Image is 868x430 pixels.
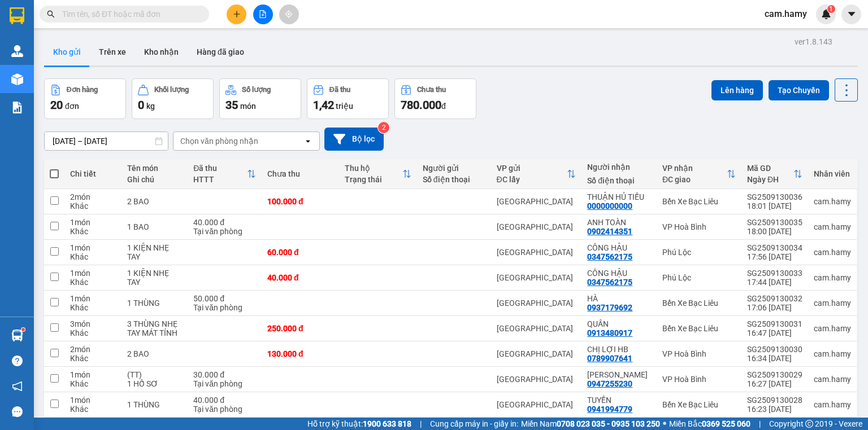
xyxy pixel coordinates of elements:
span: Hỗ trợ kỹ thuật: [307,418,411,430]
div: ĐC lấy [497,175,567,184]
button: aim [279,5,299,24]
div: 0789907641 [587,354,632,363]
span: ⚪️ [663,422,666,426]
div: 40.000 đ [193,218,256,227]
div: Tại văn phòng [193,379,256,388]
span: | [420,418,422,430]
span: 0 [138,98,144,112]
div: 1 BAO [127,222,182,231]
button: caret-down [841,5,861,24]
span: file-add [259,10,267,18]
div: Đã thu [329,86,350,94]
div: Khác [70,227,116,236]
div: cam.hamy [814,222,851,231]
span: | [759,418,761,430]
div: cam.hamy [814,375,851,384]
div: 1 món [70,269,116,278]
div: Khối lượng [154,86,189,94]
div: 130.000 đ [267,349,333,358]
div: 1 món [70,370,116,379]
div: Tên món [127,164,182,173]
div: [GEOGRAPHIC_DATA] [497,324,576,333]
div: Số lượng [242,86,271,94]
div: Khác [70,252,116,261]
div: Chọn văn phòng nhận [180,135,258,147]
div: Ngày ĐH [747,175,793,184]
strong: 0708 023 035 - 0935 103 250 [557,419,660,428]
div: 0902414351 [587,227,632,236]
button: plus [227,5,246,24]
div: 0913480917 [587,328,632,337]
div: 0947255230 [587,379,632,388]
div: VP nhận [662,164,727,173]
div: Số điện thoại [587,176,651,185]
div: Bến Xe Bạc Liêu [662,197,736,206]
span: món [240,102,256,111]
div: Tại văn phòng [193,303,256,312]
span: caret-down [847,9,857,19]
div: THANH TOÀN [587,370,651,379]
div: Khác [70,303,116,312]
div: [GEOGRAPHIC_DATA] [497,349,576,358]
span: phone [65,41,74,50]
span: Cung cấp máy in - giấy in: [430,418,518,430]
span: Miền Bắc [669,418,750,430]
div: Bến Xe Bạc Liêu [662,400,736,409]
div: Phú Lộc [662,273,736,282]
input: Tìm tên, số ĐT hoặc mã đơn [62,8,196,20]
span: 1 [829,5,833,13]
div: Nhân viên [814,169,851,178]
div: VP Hoà Bình [662,222,736,231]
button: Đã thu1,42 triệu [307,78,389,119]
span: search [47,10,55,18]
div: CHỊ LỢI HB [587,345,651,354]
img: warehouse-icon [11,45,23,57]
div: 16:27 [DATE] [747,379,802,388]
button: Chưa thu780.000đ [394,78,476,119]
div: SG2509130034 [747,243,802,252]
div: cam.hamy [814,299,851,308]
div: 0937179692 [587,303,632,312]
span: copyright [805,420,813,428]
button: Hàng đã giao [188,38,253,65]
button: Kho gửi [44,38,90,65]
span: đ [441,102,446,111]
div: Số điện thoại [423,175,485,184]
b: GỬI : [GEOGRAPHIC_DATA] [5,71,196,89]
button: Lên hàng [711,80,763,100]
div: TUYỀN [587,396,651,405]
div: cam.hamy [814,248,851,257]
button: Bộ lọc [324,128,384,151]
div: CÔNG HẬU [587,243,651,252]
button: Tạo Chuyến [769,80,829,100]
div: 1 món [70,218,116,227]
strong: 1900 633 818 [363,419,411,428]
div: [GEOGRAPHIC_DATA] [497,273,576,282]
div: Khác [70,278,116,287]
div: 17:06 [DATE] [747,303,802,312]
div: Chưa thu [267,169,333,178]
div: 18:00 [DATE] [747,227,802,236]
div: Người gửi [423,164,485,173]
div: 30.000 đ [193,370,256,379]
div: SG2509130031 [747,319,802,328]
div: SG2509130030 [747,345,802,354]
div: THUẬN HỦ TIẾU [587,192,651,201]
th: Toggle SortBy [491,159,582,189]
div: 2 BAO [127,197,182,206]
div: [GEOGRAPHIC_DATA] [497,299,576,308]
div: [GEOGRAPHIC_DATA] [497,400,576,409]
div: 50.000 đ [193,294,256,303]
th: Toggle SortBy [339,159,416,189]
svg: open [303,137,313,146]
li: 0946 508 595 [5,39,215,53]
span: 780.000 [401,98,441,112]
span: question-circle [12,356,23,366]
div: ver 1.8.143 [795,36,832,48]
button: Đơn hàng20đơn [44,78,126,119]
div: 16:34 [DATE] [747,354,802,363]
div: Khác [70,201,116,210]
span: 20 [50,98,63,112]
div: ANH TOÀN [587,218,651,227]
div: [GEOGRAPHIC_DATA] [497,248,576,257]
